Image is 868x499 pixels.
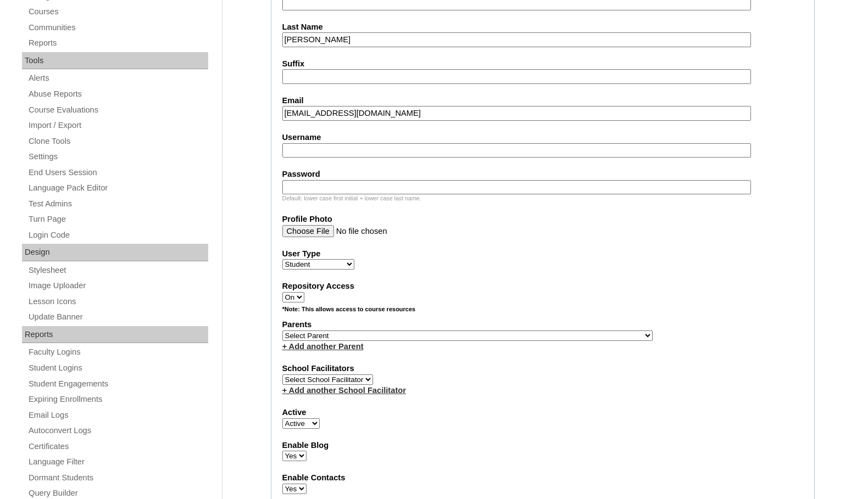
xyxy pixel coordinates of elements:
[27,263,208,277] a: Stylesheet
[27,71,208,85] a: Alerts
[27,455,208,469] a: Language Filter
[282,214,803,225] label: Profile Photo
[27,21,208,35] a: Communities
[282,440,803,451] label: Enable Blog
[27,424,208,438] a: Autoconvert Logs
[27,377,208,391] a: Student Engagements
[27,87,208,101] a: Abuse Reports
[282,363,803,374] label: School Facilitators
[27,345,208,359] a: Faculty Logins
[282,407,803,418] label: Active
[282,281,803,292] label: Repository Access
[27,279,208,293] a: Image Uploader
[27,150,208,164] a: Settings
[27,295,208,309] a: Lesson Icons
[282,21,803,33] label: Last Name
[27,408,208,422] a: Email Logs
[27,134,208,148] a: Clone Tools
[27,119,208,132] a: Import / Export
[27,103,208,117] a: Course Evaluations
[27,197,208,211] a: Test Admins
[282,169,803,180] label: Password
[27,5,208,19] a: Courses
[282,58,803,70] label: Suffix
[22,326,208,344] div: Reports
[282,386,406,395] a: + Add another School Facilitator
[27,361,208,375] a: Student Logins
[27,36,208,50] a: Reports
[282,305,803,319] div: *Note: This allows access to course resources
[27,228,208,242] a: Login Code
[27,440,208,453] a: Certificates
[282,319,803,330] label: Parents
[27,181,208,195] a: Language Pack Editor
[282,95,803,106] label: Email
[282,248,803,260] label: User Type
[282,132,803,143] label: Username
[22,52,208,70] div: Tools
[27,212,208,226] a: Turn Page
[282,194,803,203] div: Default: lower case first initial + lower case last name.
[282,472,803,484] label: Enable Contacts
[27,471,208,485] a: Dormant Students
[27,310,208,324] a: Update Banner
[27,393,208,406] a: Expiring Enrollments
[27,166,208,180] a: End Users Session
[282,342,364,351] a: + Add another Parent
[22,244,208,261] div: Design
